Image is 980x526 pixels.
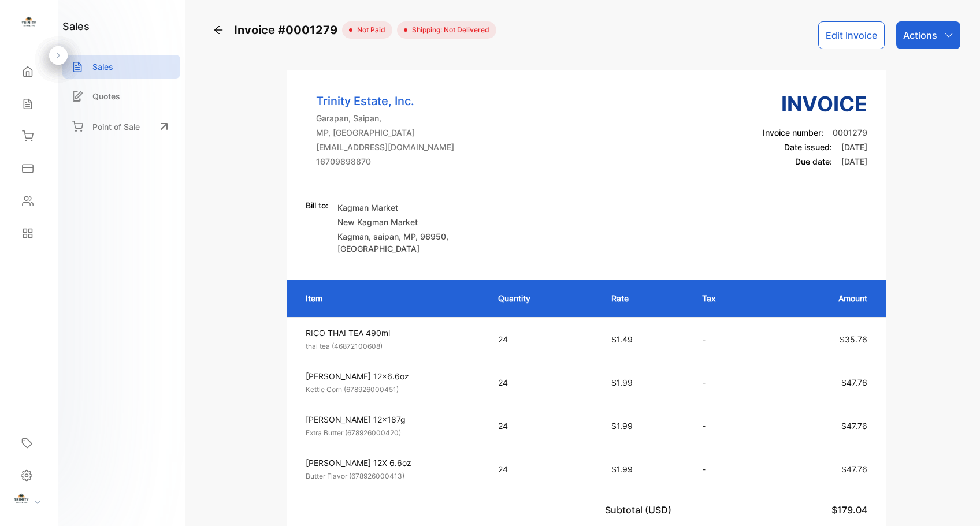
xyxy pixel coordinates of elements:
[611,421,633,431] span: $1.99
[763,88,867,120] h3: Invoice
[306,428,477,438] p: Extra Butter (678926000420)
[784,142,832,152] span: Date issued:
[306,385,477,395] p: Kettle Corn (678926000451)
[337,216,470,228] p: New Kagman Market
[306,341,477,352] p: thai tea (46872100608)
[306,199,328,211] p: Bill to:
[13,492,30,509] img: profile
[841,156,867,166] span: [DATE]
[234,21,342,39] span: Invoice #0001279
[92,90,120,102] p: Quotes
[316,126,454,139] p: MP, [GEOGRAPHIC_DATA]
[306,471,477,482] p: Butter Flavor (678926000413)
[498,376,588,389] p: 24
[763,128,823,137] span: Invoice number:
[369,232,399,241] span: , saipan
[62,18,90,34] h1: sales
[62,114,180,139] a: Point of Sale
[896,21,960,49] button: Actions
[498,463,588,475] p: 24
[702,463,754,475] p: -
[316,112,454,124] p: Garapan, Saipan,
[306,292,475,304] p: Item
[903,28,937,42] p: Actions
[611,334,633,344] span: $1.49
[831,504,867,516] span: $179.04
[840,334,867,344] span: $35.76
[841,464,867,474] span: $47.76
[337,232,369,241] span: Kagman
[605,503,676,517] p: Subtotal (USD)
[399,232,415,241] span: , MP
[407,25,489,35] span: Shipping: Not Delivered
[316,141,454,153] p: [EMAIL_ADDRESS][DOMAIN_NAME]
[92,61,113,73] p: Sales
[611,378,633,387] span: $1.99
[306,327,477,339] p: RICO THAI TEA 490ml
[702,292,754,304] p: Tax
[795,156,832,166] span: Due date:
[818,21,885,49] button: Edit Invoice
[833,128,867,137] span: 0001279
[316,92,454,110] p: Trinity Estate, Inc.
[92,121,140,133] p: Point of Sale
[611,464,633,474] span: $1.99
[9,5,44,39] button: Open LiveChat chat widget
[702,333,754,345] p: -
[611,292,679,304] p: Rate
[702,420,754,432] p: -
[415,232,446,241] span: , 96950
[777,292,867,304] p: Amount
[62,84,180,108] a: Quotes
[316,155,454,167] p: 16709898870
[337,202,470,214] p: Kagman Market
[306,457,477,469] p: [PERSON_NAME] 12X 6.6oz
[498,333,588,345] p: 24
[498,420,588,432] p: 24
[62,55,180,79] a: Sales
[352,25,385,35] span: not paid
[498,292,588,304] p: Quantity
[841,378,867,387] span: $47.76
[306,370,477,382] p: [PERSON_NAME] 12x6.6oz
[841,421,867,431] span: $47.76
[20,15,38,32] img: logo
[306,413,477,426] p: [PERSON_NAME] 12x187g
[702,376,754,389] p: -
[841,142,867,152] span: [DATE]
